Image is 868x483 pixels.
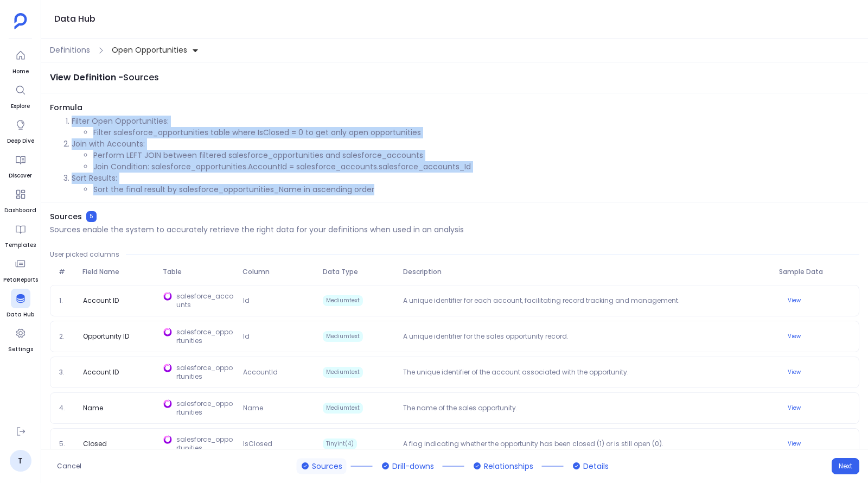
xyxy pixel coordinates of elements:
span: Name [79,404,107,412]
span: salesforce_opportunities [176,399,234,417]
span: Templates [5,241,36,250]
span: Definitions [50,45,90,56]
img: petavue logo [14,13,27,29]
span: IsClosed [239,440,318,448]
button: Open Opportunities [110,41,201,59]
span: Column [238,268,318,276]
span: salesforce_opportunities [176,435,234,453]
p: Filter Open Opportunities: [72,116,859,127]
button: Next [832,458,859,474]
button: Sources [297,458,347,474]
span: Deep Dive [7,137,34,145]
a: Settings [8,323,33,354]
span: 5. [55,440,79,448]
span: # [54,268,78,276]
button: Relationships [469,458,538,474]
span: salesforce_accounts [176,292,234,309]
span: Name [239,404,318,412]
a: PetaReports [3,254,38,284]
h1: Data Hub [54,11,95,27]
span: PetaReports [3,276,38,284]
span: User picked columns [50,250,119,259]
span: Field Name [78,268,158,276]
button: View [781,366,807,379]
li: Perform LEFT JOIN between filtered salesforce_opportunities and salesforce_accounts [93,150,859,161]
p: The unique identifier of the account associated with the opportunity. [399,368,775,377]
button: View [781,294,807,307]
span: Explore [11,102,30,111]
button: View [781,402,807,415]
span: Drill-downs [392,460,434,472]
span: Description [399,268,775,276]
p: The name of the sales opportunity. [399,404,775,412]
p: A unique identifier for each account, facilitating record tracking and management. [399,296,775,305]
span: 4. [55,404,79,412]
a: T [10,450,31,472]
span: Open Opportunities [112,45,187,56]
a: Discover [9,150,32,180]
span: salesforce_opportunities [176,364,234,381]
p: A unique identifier for the sales opportunity record. [399,332,775,341]
button: Details [568,458,613,474]
span: Details [583,460,609,472]
span: Discover [9,171,32,180]
a: Data Hub [7,289,34,319]
span: Mediumtext [323,367,363,378]
p: Sort Results: [72,173,859,184]
span: Account ID [79,296,123,305]
p: A flag indicating whether the opportunity has been closed (1) or is still open (0). [399,440,775,448]
li: Join Condition: salesforce_opportunities.AccountId = salesforce_accounts.salesforce_accounts_Id [93,161,859,173]
button: Drill-downs [377,458,438,474]
span: Settings [8,345,33,354]
a: Deep Dive [7,115,34,145]
span: Tinyint(4) [323,438,357,449]
span: Opportunity ID [79,332,133,341]
span: Mediumtext [323,331,363,342]
p: Join with Accounts: [72,138,859,150]
span: 1. [55,296,79,305]
span: Account ID [79,368,123,377]
li: Sort the final result by salesforce_opportunities_Name in ascending order [93,184,859,195]
span: 5 [86,211,97,222]
a: Dashboard [4,185,36,215]
span: Table [158,268,239,276]
a: Templates [5,219,36,250]
p: Sources enable the system to accurately retrieve the right data for your definitions when used in... [50,224,464,235]
span: Closed [79,440,111,448]
span: 2. [55,332,79,341]
span: Home [11,67,30,76]
span: Relationships [484,460,533,472]
span: Formula [50,102,859,113]
span: Mediumtext [323,403,363,414]
a: Explore [11,80,30,111]
span: salesforce_opportunities [176,328,234,345]
span: AccountId [239,368,318,377]
span: Sources [312,460,342,472]
span: Sources [50,211,82,222]
span: Id [239,296,318,305]
button: View [781,330,807,343]
span: Mediumtext [323,295,363,306]
span: Sources [123,71,159,84]
span: Data Type [318,268,399,276]
a: Home [11,46,30,76]
button: View [781,437,807,450]
li: Filter salesforce_opportunities table where IsClosed = 0 to get only open opportunities [93,127,859,138]
span: Dashboard [4,206,36,215]
span: View Definition - [50,71,123,84]
span: Sample Data [775,268,855,276]
span: Data Hub [7,310,34,319]
span: 3. [55,368,79,377]
button: Cancel [50,458,88,474]
span: Id [239,332,318,341]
